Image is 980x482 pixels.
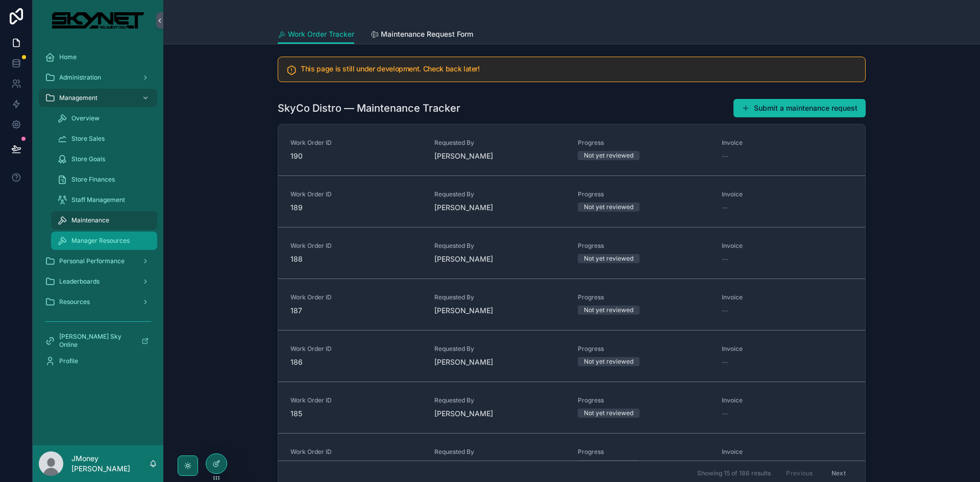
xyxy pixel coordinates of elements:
[71,175,115,184] span: Store Finances
[824,465,853,481] button: Next
[434,357,493,367] span: [PERSON_NAME]
[290,306,422,316] span: 187
[278,124,865,175] a: Work Order ID190Requested By[PERSON_NAME]ProgressNot yet reviewedInvoice--
[290,396,422,404] span: Work Order ID
[722,306,728,316] span: --
[290,151,422,161] span: 190
[39,293,157,311] a: Resources
[71,453,149,474] p: JMoney [PERSON_NAME]
[39,352,157,370] a: Profile
[39,252,157,270] a: Personal Performance
[578,139,709,147] span: Progress
[59,257,125,265] span: Personal Performance
[722,139,853,147] span: Invoice
[434,396,566,404] span: Requested By
[278,382,865,433] a: Work Order ID185Requested By[PERSON_NAME]ProgressNot yet reviewedInvoice--
[59,298,90,306] span: Resources
[51,191,157,209] a: Staff Management
[578,190,709,198] span: Progress
[51,232,157,250] a: Manager Resources
[290,139,422,147] span: Work Order ID
[584,151,633,160] div: Not yet reviewed
[722,448,853,456] span: Invoice
[434,448,566,456] span: Requested By
[71,155,105,163] span: Store Goals
[722,202,728,213] span: --
[578,293,709,301] span: Progress
[71,237,130,245] span: Manager Resources
[722,190,853,198] span: Invoice
[722,254,728,264] span: --
[288,29,354,39] span: Work Order Tracker
[33,41,163,445] div: scrollable content
[39,272,157,291] a: Leaderboards
[434,409,493,419] span: [PERSON_NAME]
[290,242,422,250] span: Work Order ID
[578,345,709,353] span: Progress
[290,345,422,353] span: Work Order ID
[578,242,709,250] span: Progress
[371,25,473,45] a: Maintenance Request Form
[290,190,422,198] span: Work Order ID
[381,29,473,39] span: Maintenance Request Form
[59,333,133,349] span: [PERSON_NAME] Sky Online
[697,469,771,477] span: Showing 15 of 186 results
[278,101,460,115] h1: SkyCo Distro — Maintenance Tracker
[434,151,493,161] span: [PERSON_NAME]
[39,332,157,350] a: [PERSON_NAME] Sky Online
[722,409,728,419] span: --
[51,170,157,189] a: Store Finances
[434,293,566,301] span: Requested By
[278,25,354,44] a: Work Order Tracker
[278,175,865,227] a: Work Order ID189Requested By[PERSON_NAME]ProgressNot yet reviewedInvoice--
[733,99,866,117] button: Submit a maintenance request
[434,254,493,264] span: [PERSON_NAME]
[290,357,422,367] span: 186
[434,306,493,316] span: [PERSON_NAME]
[434,345,566,353] span: Requested By
[71,135,105,143] span: Store Sales
[278,278,865,330] a: Work Order ID187Requested By[PERSON_NAME]ProgressNot yet reviewedInvoice--
[71,216,109,224] span: Maintenance
[584,357,633,366] div: Not yet reviewed
[722,242,853,250] span: Invoice
[71,114,100,122] span: Overview
[278,330,865,382] a: Work Order ID186Requested By[PERSON_NAME]ProgressNot yet reviewedInvoice--
[584,306,633,315] div: Not yet reviewed
[51,150,157,168] a: Store Goals
[59,73,101,82] span: Administration
[290,448,422,456] span: Work Order ID
[278,227,865,278] a: Work Order ID188Requested By[PERSON_NAME]ProgressNot yet reviewedInvoice--
[584,254,633,263] div: Not yet reviewed
[39,68,157,87] a: Administration
[722,396,853,404] span: Invoice
[290,293,422,301] span: Work Order ID
[722,293,853,301] span: Invoice
[722,151,728,161] span: --
[59,53,77,61] span: Home
[578,448,709,456] span: Progress
[39,48,157,66] a: Home
[301,65,857,72] h5: This page is still under development. Check back later!
[290,254,422,264] span: 188
[71,196,125,204] span: Staff Management
[584,202,633,212] div: Not yet reviewed
[52,12,143,29] img: App logo
[722,345,853,353] span: Invoice
[434,190,566,198] span: Requested By
[51,130,157,148] a: Store Sales
[39,89,157,107] a: Management
[434,202,493,213] span: [PERSON_NAME]
[434,139,566,147] span: Requested By
[290,202,422,213] span: 189
[290,409,422,419] span: 185
[59,357,78,365] span: Profile
[578,396,709,404] span: Progress
[584,409,633,418] div: Not yet reviewed
[59,277,100,286] span: Leaderboards
[51,109,157,128] a: Overview
[51,211,157,230] a: Maintenance
[434,242,566,250] span: Requested By
[59,94,97,102] span: Management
